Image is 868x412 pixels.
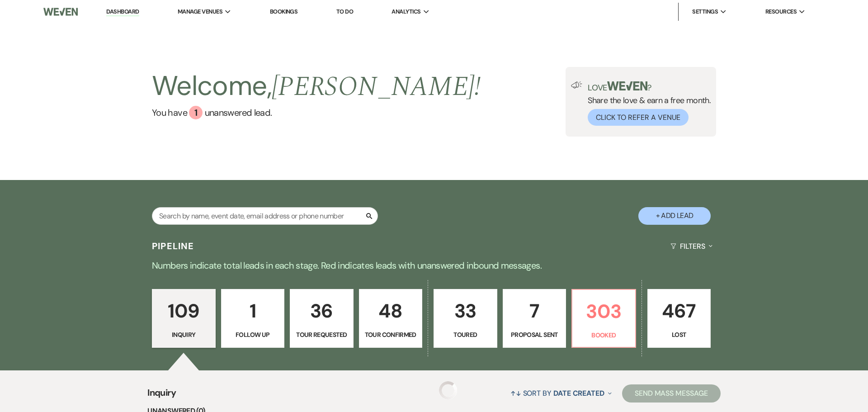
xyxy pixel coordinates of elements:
[221,289,285,348] a: 1Follow Up
[270,8,298,15] a: Bookings
[582,81,711,126] div: Share the love & earn a free month.
[653,330,705,340] p: Lost
[434,289,497,348] a: 33Toured
[578,330,630,340] p: Booked
[647,289,711,348] a: 467Lost
[296,330,348,340] p: Tour Requested
[571,81,582,89] img: loud-speaker-illustration.svg
[227,330,279,340] p: Follow Up
[510,388,521,398] span: ↑↓
[178,7,222,16] span: Manage Venues
[607,81,647,90] img: weven-logo-green.svg
[638,207,711,225] button: + Add Lead
[588,81,711,92] p: Love ?
[571,289,636,348] a: 303Booked
[152,289,216,348] a: 109Inquiry
[336,8,353,15] a: To Do
[439,296,491,326] p: 33
[43,2,78,21] img: Weven Logo
[439,330,491,340] p: Toured
[152,106,481,119] a: You have 1 unanswered lead.
[509,330,561,340] p: Proposal Sent
[507,381,615,405] button: Sort By Date Created
[503,289,566,348] a: 7Proposal Sent
[509,296,561,326] p: 7
[108,258,759,273] p: Numbers indicate total leads in each stage. Red indicates leads with unanswered inbound messages.
[152,207,378,225] input: Search by name, event date, email address or phone number
[653,296,705,326] p: 467
[692,7,718,16] span: Settings
[553,388,604,398] span: Date Created
[272,66,481,108] span: [PERSON_NAME] !
[147,386,176,405] span: Inquiry
[622,384,721,403] button: Send Mass Message
[588,109,689,126] button: Click to Refer a Venue
[227,296,279,326] p: 1
[152,67,481,106] h2: Welcome,
[189,106,203,119] div: 1
[365,330,417,340] p: Tour Confirmed
[290,289,354,348] a: 36Tour Requested
[392,7,420,16] span: Analytics
[765,7,797,16] span: Resources
[439,381,457,399] img: loading spinner
[365,296,417,326] p: 48
[296,296,348,326] p: 36
[152,240,194,252] h3: Pipeline
[359,289,423,348] a: 48Tour Confirmed
[158,330,210,340] p: Inquiry
[667,234,716,258] button: Filters
[106,8,139,16] a: Dashboard
[578,296,630,327] p: 303
[158,296,210,326] p: 109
